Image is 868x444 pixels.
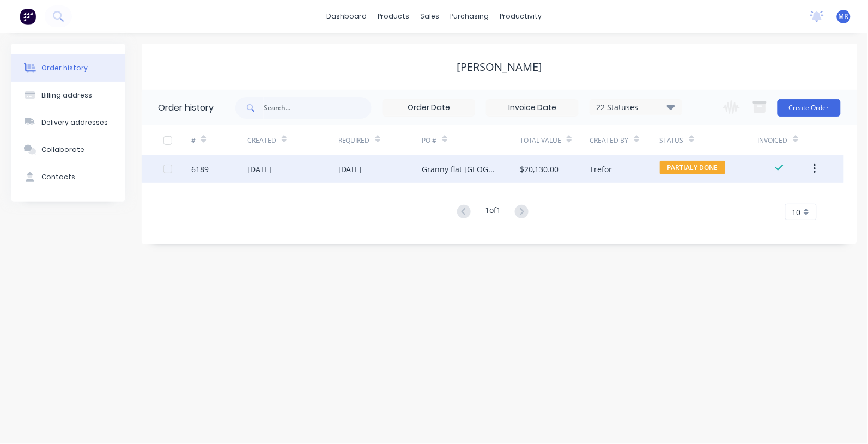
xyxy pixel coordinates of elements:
[422,163,499,175] div: Granny flat [GEOGRAPHIC_DATA]
[338,125,422,155] div: Required
[590,163,612,175] div: Trefor
[372,8,415,25] div: products
[41,90,92,100] div: Billing address
[660,136,684,145] div: Status
[20,8,36,25] img: Factory
[191,136,196,145] div: #
[494,8,547,25] div: productivity
[41,172,75,182] div: Contacts
[839,11,849,21] span: MR
[41,63,88,73] div: Order history
[383,100,475,116] input: Order Date
[264,97,372,119] input: Search...
[778,99,841,117] button: Create Order
[660,161,725,174] span: PARTIALY DONE
[415,8,445,25] div: sales
[41,145,84,155] div: Collaborate
[445,8,494,25] div: purchasing
[457,60,542,74] div: [PERSON_NAME]
[792,206,801,218] span: 10
[520,136,561,145] div: Total Value
[758,136,788,145] div: Invoiced
[338,136,370,145] div: Required
[191,163,209,175] div: 6189
[590,125,660,155] div: Created By
[11,82,125,109] button: Billing address
[11,136,125,163] button: Collaborate
[247,163,271,175] div: [DATE]
[422,136,437,145] div: PO #
[485,204,501,220] div: 1 of 1
[321,8,372,25] a: dashboard
[590,101,682,113] div: 22 Statuses
[520,163,559,175] div: $20,130.00
[247,136,276,145] div: Created
[191,125,247,155] div: #
[11,54,125,82] button: Order history
[338,163,362,175] div: [DATE]
[487,100,578,116] input: Invoice Date
[41,118,108,127] div: Delivery addresses
[758,125,814,155] div: Invoiced
[422,125,520,155] div: PO #
[520,125,590,155] div: Total Value
[158,101,214,114] div: Order history
[590,136,629,145] div: Created By
[247,125,338,155] div: Created
[11,109,125,136] button: Delivery addresses
[660,125,758,155] div: Status
[11,163,125,191] button: Contacts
